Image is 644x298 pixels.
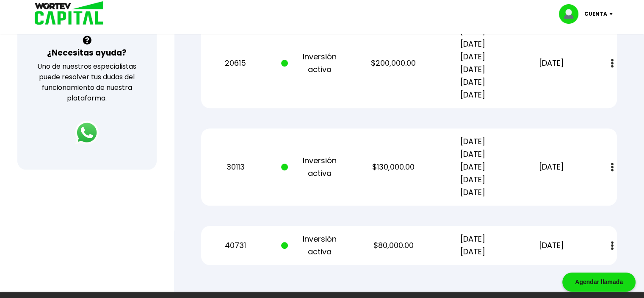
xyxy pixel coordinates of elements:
[439,25,506,101] p: [DATE] [DATE] [DATE] [DATE] [DATE] [DATE]
[360,161,427,173] p: $130,000.00
[360,57,427,70] p: $200,000.00
[75,121,99,145] img: logos_whatsapp-icon.242b2217.svg
[518,239,585,252] p: [DATE]
[559,4,584,24] img: profile-image
[518,57,585,70] p: [DATE]
[607,13,619,15] img: icon-down
[562,273,636,292] div: Agendar llamada
[439,233,506,258] p: [DATE] [DATE]
[281,50,348,76] p: Inversión activa
[28,61,146,103] p: Uno de nuestros especialistas puede resolver tus dudas del funcionamiento de nuestra plataforma.
[584,8,607,20] p: Cuenta
[202,57,268,70] p: 20615
[202,161,268,173] p: 30113
[281,154,348,180] p: Inversión activa
[439,135,506,199] p: [DATE] [DATE] [DATE] [DATE] [DATE]
[281,233,348,258] p: Inversión activa
[202,239,268,252] p: 40731
[47,47,127,59] h3: ¿Necesitas ayuda?
[360,239,427,252] p: $80,000.00
[518,161,585,173] p: [DATE]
